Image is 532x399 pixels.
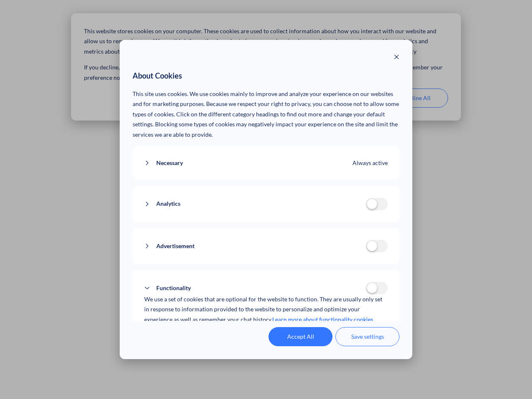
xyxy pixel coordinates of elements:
[394,53,399,63] button: Close modal
[156,199,180,209] span: Analytics
[144,199,366,209] button: Analytics
[272,315,374,325] a: Learn more about functionality cookies.
[352,158,388,168] span: Always active
[156,158,183,168] span: Necessary
[335,327,399,346] button: Save settings
[133,69,182,83] span: About Cookies
[156,241,195,251] span: Advertisement
[490,359,532,399] iframe: Chat Widget
[144,241,366,251] button: Advertisement
[156,283,191,293] span: Functionality
[144,294,388,325] p: We use a set of cookies that are optional for the website to function. They are usually only set ...
[144,158,353,168] button: Necessary
[133,89,400,140] p: This site uses cookies. We use cookies mainly to improve and analyze your experience on our websi...
[144,283,366,293] button: Functionality
[268,327,332,346] button: Accept All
